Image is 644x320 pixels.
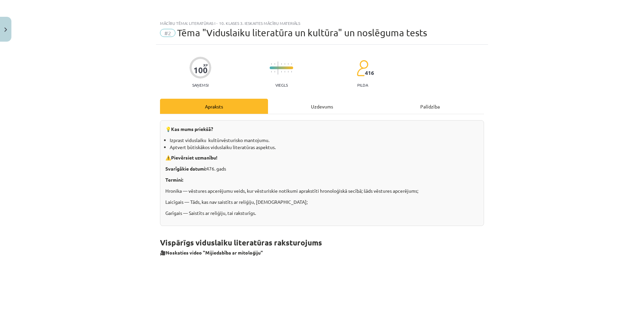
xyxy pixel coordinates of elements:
img: icon-short-line-57e1e144782c952c97e751825c79c345078a6d821885a25fce030b3d8c18986b.svg [274,63,275,65]
strong: Vispārīgs viduslaiku literatūras raksturojums [160,238,322,247]
p: 🎥 [160,249,484,256]
p: Viegls [275,83,288,87]
strong: Svarīgākie datumi: [165,166,206,172]
strong: Kas mums priekšā? [171,126,213,132]
img: icon-short-line-57e1e144782c952c97e751825c79c345078a6d821885a25fce030b3d8c18986b.svg [291,63,292,65]
li: Izprast viduslaiku kultūrvēsturisko mantojumu. [170,137,479,144]
img: icon-short-line-57e1e144782c952c97e751825c79c345078a6d821885a25fce030b3d8c18986b.svg [288,71,288,73]
p: Garīgais — Saistīts ar reliģiju, tai raksturīgs. [165,210,479,217]
p: 💡 [165,126,479,133]
img: icon-short-line-57e1e144782c952c97e751825c79c345078a6d821885a25fce030b3d8c18986b.svg [284,71,285,73]
p: Saņemsi [190,83,211,87]
p: pilda [357,83,368,87]
img: icon-short-line-57e1e144782c952c97e751825c79c345078a6d821885a25fce030b3d8c18986b.svg [271,71,272,73]
p: Laicīgais — Tāds, kas nav saistīts ar reliģiju, [DEMOGRAPHIC_DATA]; [165,198,479,205]
img: icon-short-line-57e1e144782c952c97e751825c79c345078a6d821885a25fce030b3d8c18986b.svg [271,63,272,65]
div: 100 [194,65,208,75]
p: 476. gads [165,165,479,172]
strong: Pievērsiet uzmanību! [171,154,217,161]
img: icon-close-lesson-0947bae3869378f0d4975bcd49f059093ad1ed9edebbc8119c70593378902aed.svg [4,28,7,32]
img: icon-short-line-57e1e144782c952c97e751825c79c345078a6d821885a25fce030b3d8c18986b.svg [288,63,288,65]
div: Palīdzība [376,99,484,114]
img: students-c634bb4e5e11cddfef0936a35e636f08e4e9abd3cc4e673bd6f9a4125e45ecb1.svg [357,60,368,77]
img: icon-long-line-d9ea69661e0d244f92f715978eff75569469978d946b2353a9bb055b3ed8787d.svg [278,61,278,75]
img: icon-short-line-57e1e144782c952c97e751825c79c345078a6d821885a25fce030b3d8c18986b.svg [291,71,292,73]
span: Tēma "Viduslaiku literatūra un kultūra" un noslēguma tests [177,27,427,38]
div: Mācību tēma: Literatūras i - 10. klases 3. ieskaites mācību materiāls [160,21,484,26]
span: #2 [160,29,175,37]
p: Hronika — vēstures apcerējumu veids, kur vēsturiskie notikumi aprakstīti hronoloģiskā secībā; šād... [165,187,479,194]
strong: Termini: [165,177,183,183]
div: Apraksts [160,99,268,114]
p: ⚠️ [165,154,479,161]
strong: Noskaties video "Mijiedabība ar mitoloģiju" [166,249,263,256]
li: Aptvert būtiskākos viduslaiku literatūras aspektus. [170,144,479,151]
img: icon-short-line-57e1e144782c952c97e751825c79c345078a6d821885a25fce030b3d8c18986b.svg [284,63,285,65]
div: Uzdevums [268,99,376,114]
img: icon-short-line-57e1e144782c952c97e751825c79c345078a6d821885a25fce030b3d8c18986b.svg [281,71,282,73]
img: icon-short-line-57e1e144782c952c97e751825c79c345078a6d821885a25fce030b3d8c18986b.svg [274,71,275,73]
span: XP [203,63,208,67]
img: icon-short-line-57e1e144782c952c97e751825c79c345078a6d821885a25fce030b3d8c18986b.svg [281,63,282,65]
span: 416 [365,70,374,76]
